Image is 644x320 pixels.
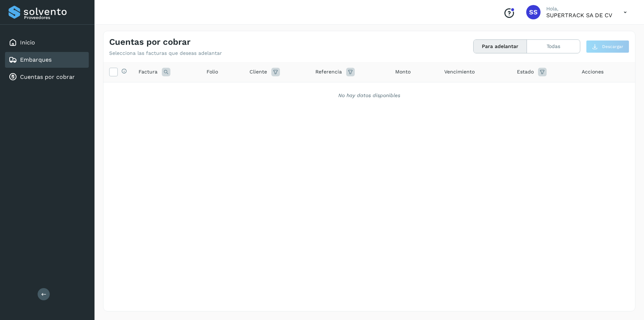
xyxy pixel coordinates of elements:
[5,69,89,85] div: Cuentas por cobrar
[5,35,89,51] div: Inicio
[24,15,86,20] p: Proveedores
[546,6,612,12] p: Hola,
[315,68,342,76] span: Referencia
[582,68,604,76] span: Acciones
[527,40,580,53] button: Todas
[20,56,52,63] a: Embarques
[113,92,626,99] div: No hay datos disponibles
[139,68,158,76] span: Factura
[474,40,527,53] button: Para adelantar
[602,43,623,50] span: Descargar
[250,68,267,76] span: Cliente
[109,37,190,47] h4: Cuentas por cobrar
[20,39,35,46] a: Inicio
[5,52,89,68] div: Embarques
[395,68,411,76] span: Monto
[586,40,629,53] button: Descargar
[20,73,75,80] a: Cuentas por cobrar
[546,12,612,19] p: SUPERTRACK SA DE CV
[109,50,222,56] p: Selecciona las facturas que deseas adelantar
[517,68,534,76] span: Estado
[207,68,218,76] span: Folio
[444,68,475,76] span: Vencimiento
